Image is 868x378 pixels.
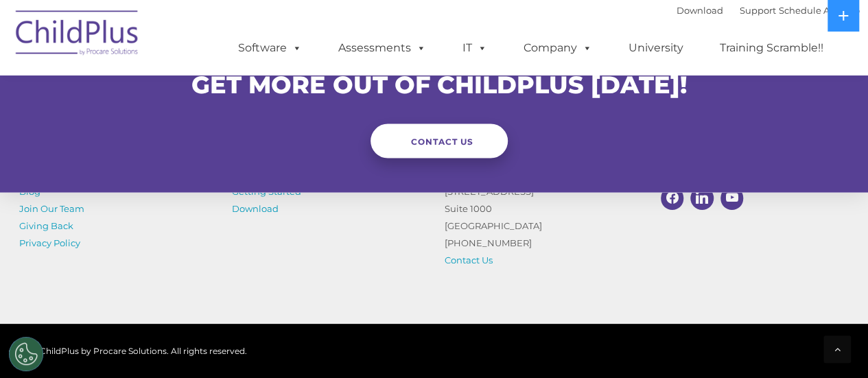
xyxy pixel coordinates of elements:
[224,34,316,62] a: Software
[445,183,637,269] p: [STREET_ADDRESS] Suite 1000 [GEOGRAPHIC_DATA] [PHONE_NUMBER]
[232,203,279,214] a: Download
[10,69,868,100] h2: Get More Out Of ChildPlus [DATE]!
[615,34,697,62] a: University
[9,346,247,356] span: © 2025 ChildPlus by Procare Solutions. All rights reserved.
[411,137,473,147] span: CONTACT US
[677,5,723,16] a: Download
[19,237,80,248] a: Privacy Policy
[706,34,837,62] a: Training Scramble!!
[717,183,747,213] a: Youtube
[445,255,493,265] a: Contact Us
[740,5,776,16] a: Support
[449,34,501,62] a: IT
[19,220,73,231] a: Giving Back
[325,34,440,62] a: Assessments
[657,183,688,213] a: Facebook
[779,5,860,16] a: Schedule A Demo
[687,183,717,213] a: Linkedin
[371,124,508,158] a: CONTACT US
[510,34,606,62] a: Company
[19,203,84,214] a: Join Our Team
[9,337,43,371] button: Cookies Settings
[677,5,860,16] font: |
[9,1,146,69] img: ChildPlus by Procare Solutions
